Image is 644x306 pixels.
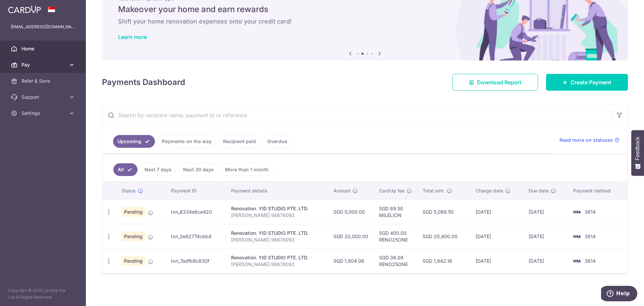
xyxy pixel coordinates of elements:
td: SGD 38.08 RENO25ONE [374,249,417,273]
td: [DATE] [523,224,568,249]
td: [DATE] [523,200,568,224]
a: Payments on the way [158,135,216,148]
span: Total amt. [423,187,445,194]
a: More than 1 month [221,163,273,176]
p: [PERSON_NAME] 96678092 [231,261,323,268]
span: Due date [529,187,549,194]
span: 3614 [585,209,596,215]
p: [PERSON_NAME] 96678092 [231,212,323,219]
span: Read more on statuses [559,137,613,143]
span: Download Report [477,78,522,86]
td: txn_6334e6ce420 [166,200,226,224]
span: Settings [21,110,66,117]
p: [EMAIL_ADDRESS][DOMAIN_NAME] [11,24,75,30]
span: Home [21,45,66,52]
a: Create Payment [546,74,628,91]
td: SGD 20,000.00 [328,224,374,249]
a: All [113,163,138,176]
span: Pay [21,61,66,68]
img: CardUp [8,5,41,13]
span: Pending [121,232,145,241]
h6: Shift your home renovation expenses onto your credit card! [118,17,612,26]
div: Renovation. YID STUDIO PTE. LTD. [231,205,323,212]
td: txn_7adfb9c830f [166,249,226,273]
a: Upcoming [113,135,155,148]
td: [DATE] [470,224,523,249]
td: SGD 5,089.50 [417,200,470,224]
h4: Payments Dashboard [102,76,185,88]
td: SGD 1,942.16 [417,249,470,273]
span: Pending [121,207,145,217]
h5: Makeover your home and earn rewards [118,4,612,15]
td: SGD 89.50 MILELION [374,200,417,224]
span: Support [21,94,66,100]
img: Bank Card [570,208,583,216]
a: Read more on statuses [559,137,620,143]
a: Learn more [118,34,147,40]
a: Recipient paid [219,135,260,148]
th: Payment ID [166,182,226,200]
td: SGD 400.00 RENO25ONE [374,224,417,249]
div: Renovation. YID STUDIO PTE. LTD. [231,230,323,236]
img: Bank Card [570,257,583,265]
p: [PERSON_NAME] 96678092 [231,236,323,243]
span: Pending [121,256,145,266]
span: CardUp fee [379,187,405,194]
td: [DATE] [470,200,523,224]
td: [DATE] [523,249,568,273]
div: Renovation. YID STUDIO PTE. LTD. [231,254,323,261]
a: Next 30 days [179,163,218,176]
span: Charge date [476,187,503,194]
td: SGD 1,904.08 [328,249,374,273]
input: Search by recipient name, payment id or reference [102,104,611,126]
th: Payment details [226,182,328,200]
td: SGD 5,000.00 [328,200,374,224]
button: Feedback - Show survey [631,130,644,176]
span: Refer & Save [21,78,66,84]
span: 3614 [585,233,596,239]
td: [DATE] [470,249,523,273]
span: 3614 [585,258,596,264]
a: Next 7 days [140,163,176,176]
span: Feedback [635,137,641,160]
img: Bank Card [570,232,583,241]
th: Payment method [568,182,627,200]
a: Download Report [452,74,538,91]
iframe: Opens a widget where you can find more information [601,286,637,303]
span: Status [121,187,136,194]
td: SGD 20,400.00 [417,224,470,249]
span: Amount [333,187,351,194]
a: Overdue [263,135,291,148]
span: Create Payment [571,78,611,86]
td: txn_3e8277dcbb4 [166,224,226,249]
